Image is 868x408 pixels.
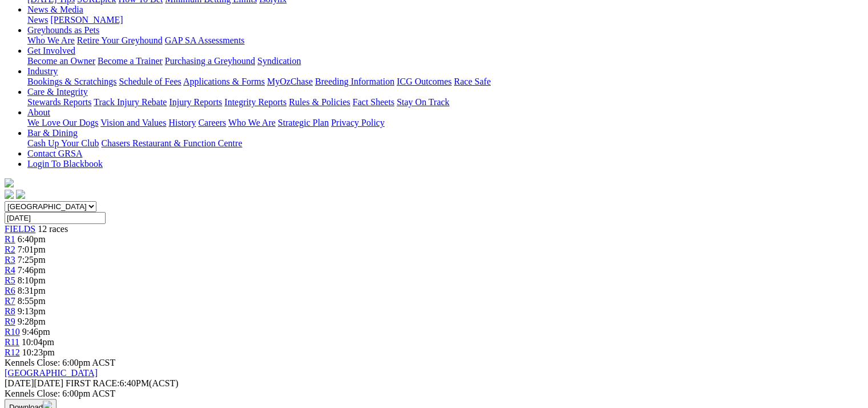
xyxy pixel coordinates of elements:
[353,97,394,107] a: Fact Sheets
[101,138,242,148] a: Chasers Restaurant & Function Centre
[5,368,98,378] a: [GEOGRAPHIC_DATA]
[5,358,115,367] span: Kennels Close: 6:00pm ACST
[38,224,68,234] span: 12 races
[18,317,46,326] span: 9:28pm
[18,245,46,254] span: 7:01pm
[5,378,34,388] span: [DATE]
[27,46,75,55] a: Get Involved
[5,389,863,399] div: Kennels Close: 6:00pm ACST
[27,35,863,46] div: Greyhounds as Pets
[100,118,166,127] a: Vision and Values
[22,337,54,347] span: 10:04pm
[22,327,50,337] span: 9:46pm
[5,212,106,224] input: Select date
[5,190,14,199] img: facebook.svg
[18,306,46,316] span: 9:13pm
[27,15,863,25] div: News & Media
[5,337,19,347] a: R11
[98,56,163,66] a: Become a Trainer
[27,15,48,25] a: News
[5,347,20,357] a: R12
[77,35,163,45] a: Retire Your Greyhound
[5,378,63,388] span: [DATE]
[5,327,20,337] a: R10
[18,265,46,275] span: 7:46pm
[5,296,15,306] a: R7
[169,97,222,107] a: Injury Reports
[5,255,15,265] a: R3
[278,118,329,127] a: Strategic Plan
[315,77,394,86] a: Breeding Information
[5,178,14,187] img: logo-grsa-white.png
[27,97,863,107] div: Care & Integrity
[168,118,196,127] a: History
[267,77,313,86] a: MyOzChase
[27,25,99,35] a: Greyhounds as Pets
[257,56,301,66] a: Syndication
[27,149,82,158] a: Contact GRSA
[289,97,350,107] a: Rules & Policies
[18,234,46,244] span: 6:40pm
[27,66,58,76] a: Industry
[27,77,116,86] a: Bookings & Scratchings
[94,97,167,107] a: Track Injury Rebate
[27,159,103,169] a: Login To Blackbook
[27,5,83,14] a: News & Media
[224,97,286,107] a: Integrity Reports
[27,97,91,107] a: Stewards Reports
[5,245,15,254] a: R2
[165,35,245,45] a: GAP SA Assessments
[27,118,863,128] div: About
[119,77,181,86] a: Schedule of Fees
[27,107,50,117] a: About
[27,128,78,138] a: Bar & Dining
[16,190,25,199] img: twitter.svg
[5,234,15,244] a: R1
[18,255,46,265] span: 7:25pm
[18,275,46,285] span: 8:10pm
[5,306,15,316] a: R8
[66,378,179,388] span: 6:40PM(ACST)
[27,77,863,87] div: Industry
[397,97,449,107] a: Stay On Track
[165,56,255,66] a: Purchasing a Greyhound
[50,15,123,25] a: [PERSON_NAME]
[66,378,119,388] span: FIRST RACE:
[27,56,95,66] a: Become an Owner
[27,35,75,45] a: Who We Are
[5,265,15,275] a: R4
[5,275,15,285] a: R5
[27,87,88,97] a: Care & Integrity
[5,317,15,326] a: R9
[5,224,35,234] a: FIELDS
[18,296,46,306] span: 8:55pm
[183,77,265,86] a: Applications & Forms
[198,118,226,127] a: Careers
[5,286,15,295] a: R6
[22,347,55,357] span: 10:23pm
[331,118,385,127] a: Privacy Policy
[27,118,98,127] a: We Love Our Dogs
[397,77,451,86] a: ICG Outcomes
[27,56,863,66] div: Get Involved
[27,138,863,149] div: Bar & Dining
[27,138,99,148] a: Cash Up Your Club
[228,118,276,127] a: Who We Are
[454,77,490,86] a: Race Safe
[18,286,46,295] span: 8:31pm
